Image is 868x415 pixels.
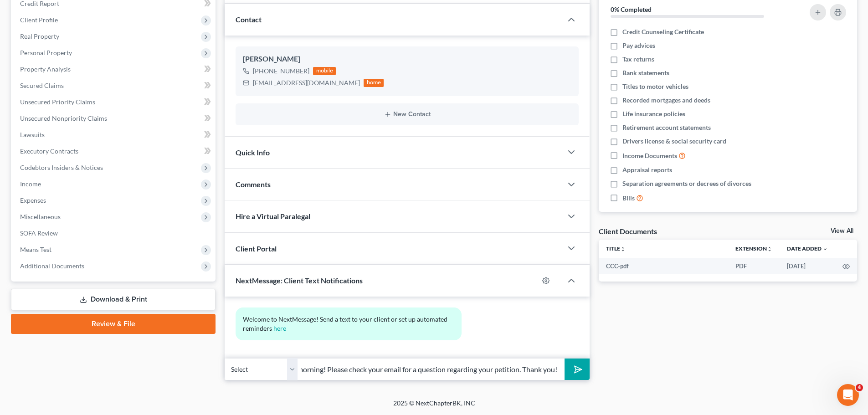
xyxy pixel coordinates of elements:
span: Titles to motor vehicles [622,82,688,91]
button: New Contact [243,111,571,118]
span: Comments [236,180,271,189]
div: [PERSON_NAME] [243,54,571,65]
i: unfold_more [767,246,772,252]
i: expand_more [822,246,828,252]
div: [EMAIL_ADDRESS][DOMAIN_NAME] [253,78,360,87]
a: Review & File [11,314,216,334]
a: View All [831,228,853,234]
div: [PHONE_NUMBER] [253,67,309,76]
span: Property Analysis [20,65,71,73]
span: Quick Info [236,148,270,157]
input: Say something... [298,358,565,380]
span: Drivers license & social security card [622,137,726,146]
i: unfold_more [620,246,626,252]
span: Welcome to NextMessage! Send a text to your client or set up automated reminders [243,315,449,332]
a: Titleunfold_more [606,245,626,252]
span: Real Property [20,32,59,40]
span: Executory Contracts [20,147,78,155]
a: Extensionunfold_more [735,245,772,252]
span: Life insurance policies [622,109,685,118]
a: SOFA Review [13,225,216,241]
span: Personal Property [20,49,72,56]
div: 2025 © NextChapterBK, INC [175,399,694,415]
a: Property Analysis [13,61,216,77]
span: Credit Counseling Certificate [622,27,704,36]
span: NextMessage: Client Text Notifications [236,276,363,285]
a: here [273,324,286,332]
span: Bills [622,194,635,203]
span: Contact [236,15,262,24]
span: Codebtors Insiders & Notices [20,164,103,171]
span: Client Profile [20,16,58,24]
span: Pay advices [622,41,655,50]
span: Income [20,180,41,188]
span: Retirement account statements [622,123,711,132]
span: Hire a Virtual Paralegal [236,212,310,220]
a: Secured Claims [13,77,216,94]
span: Separation agreements or decrees of divorces [622,179,751,188]
div: mobile [313,67,336,75]
span: Client Portal [236,244,277,253]
iframe: Intercom live chat [837,384,859,406]
div: home [364,79,384,87]
div: Client Documents [599,226,657,236]
span: 4 [856,384,863,391]
span: Additional Documents [20,262,84,270]
span: Recorded mortgages and deeds [622,96,710,105]
span: Means Test [20,246,51,253]
span: Secured Claims [20,82,64,89]
span: Appraisal reports [622,165,672,174]
a: Unsecured Priority Claims [13,94,216,110]
td: CCC-pdf [599,258,728,274]
a: Executory Contracts [13,143,216,159]
span: Lawsuits [20,131,45,138]
a: Date Added expand_more [787,245,828,252]
span: Expenses [20,196,46,204]
a: Unsecured Nonpriority Claims [13,110,216,127]
a: Lawsuits [13,127,216,143]
span: Unsecured Nonpriority Claims [20,114,107,122]
span: Income Documents [622,151,677,160]
span: SOFA Review [20,229,58,237]
span: Tax returns [622,55,654,64]
span: Unsecured Priority Claims [20,98,95,106]
td: [DATE] [780,258,835,274]
a: Download & Print [11,289,216,310]
span: Bank statements [622,68,669,77]
td: PDF [728,258,780,274]
strong: 0% Completed [611,5,652,13]
span: Miscellaneous [20,213,61,220]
